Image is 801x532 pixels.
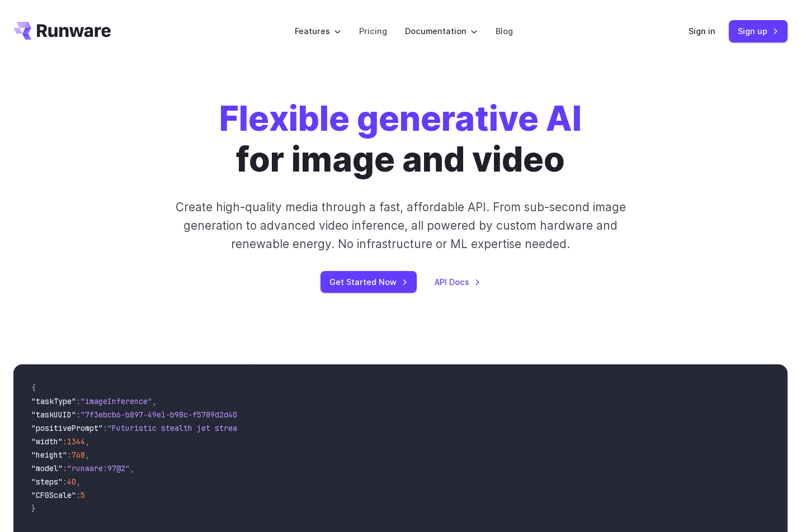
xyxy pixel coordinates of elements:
[107,423,515,433] span: "Futuristic stealth jet streaking through a neon-lit cityscape with glowing purple exhaust"
[219,98,582,180] h1: for image and video
[85,450,89,460] span: ,
[321,271,417,293] a: Get Started Now
[85,436,89,446] span: ,
[31,436,63,446] span: "width"
[31,396,76,406] span: "taskType"
[130,463,134,473] span: ,
[31,463,63,473] span: "model"
[81,396,152,406] span: "imageInference"
[31,490,76,500] span: "CFGScale"
[76,477,81,487] span: ,
[13,22,111,40] a: Go to /
[76,396,81,406] span: :
[76,410,81,420] span: :
[81,490,85,500] span: 5
[31,503,36,514] span: }
[31,410,76,420] span: "taskUUID"
[31,383,36,393] span: {
[103,423,107,433] span: :
[67,450,72,460] span: :
[153,198,648,254] p: Create high-quality media through a fast, affordable API. From sub-second image generation to adv...
[729,20,788,42] a: Sign up
[689,25,715,37] a: Sign in
[152,396,157,406] span: ,
[67,463,130,473] span: "runware:97@2"
[496,25,513,37] a: Blog
[63,436,67,446] span: :
[295,25,341,37] label: Features
[219,98,582,139] strong: Flexible generative AI
[81,410,251,420] span: "7f3ebcb6-b897-49e1-b98c-f5789d2d40d7"
[67,436,85,446] span: 1344
[76,490,81,500] span: :
[63,463,67,473] span: :
[359,25,387,37] a: Pricing
[405,25,478,37] label: Documentation
[63,477,67,487] span: :
[31,450,67,460] span: "height"
[67,477,76,487] span: 40
[31,423,103,433] span: "positivePrompt"
[72,450,85,460] span: 768
[435,275,480,288] a: API Docs
[31,477,63,487] span: "steps"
